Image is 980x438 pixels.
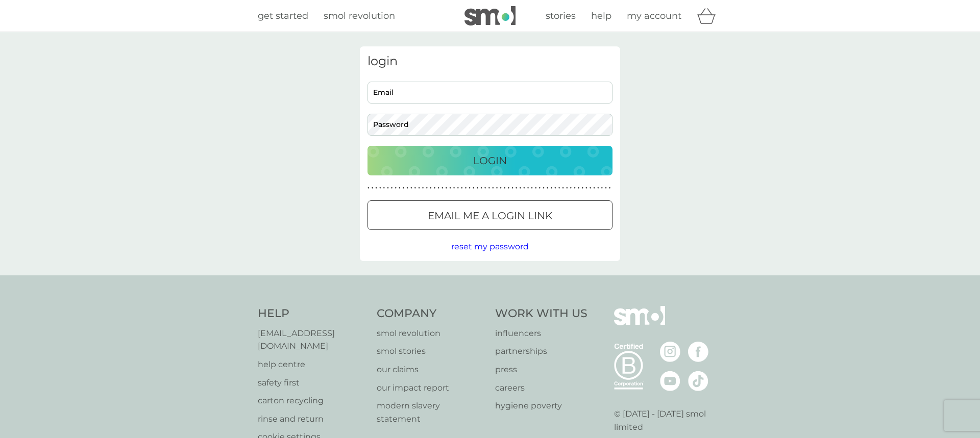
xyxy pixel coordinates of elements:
p: ● [399,186,401,191]
span: reset my password [451,242,529,251]
a: [EMAIL_ADDRESS][DOMAIN_NAME] [258,327,366,353]
p: ● [535,186,537,191]
p: ● [453,186,455,191]
p: ● [410,186,412,191]
p: ● [585,186,587,191]
button: Login [367,146,612,175]
p: ● [418,186,420,191]
p: ● [480,186,482,191]
h4: Help [258,306,366,322]
p: ● [539,186,541,191]
a: carton recycling [258,394,366,407]
a: get started [258,9,308,23]
button: Email me a login link [367,200,612,230]
img: visit the smol Facebook page [688,342,708,362]
p: ● [465,186,467,191]
p: ● [469,186,471,191]
p: ● [516,186,518,191]
span: help [591,10,611,21]
a: rinse and return [258,413,366,426]
h3: login [367,54,612,69]
p: ● [601,186,603,191]
p: ● [590,186,592,191]
p: ● [426,186,428,191]
a: help centre [258,358,366,371]
a: press [495,363,587,376]
p: ● [593,186,595,191]
p: ● [422,186,424,191]
p: ● [570,186,572,191]
a: smol stories [377,345,485,358]
button: reset my password [451,240,529,253]
a: smol revolution [324,9,395,23]
p: ● [383,186,385,191]
p: ● [434,186,436,191]
div: basket [697,6,722,26]
p: ● [574,186,576,191]
p: ● [379,186,381,191]
p: Email me a login link [428,208,552,224]
p: ● [414,186,416,191]
a: smol revolution [377,327,485,340]
p: ● [391,186,393,191]
p: ● [508,186,510,191]
a: stories [546,9,576,23]
a: careers [495,381,587,395]
p: ● [550,186,552,191]
p: ● [437,186,439,191]
p: ● [367,186,370,191]
img: smol [464,6,516,25]
p: ● [375,186,377,191]
img: visit the smol Youtube page [660,371,680,391]
a: partnerships [495,345,587,358]
p: ● [403,186,405,191]
p: ● [527,186,529,191]
p: ● [477,186,479,191]
p: ● [500,186,502,191]
p: ● [578,186,580,191]
p: ● [442,186,444,191]
a: our impact report [377,381,485,395]
span: my account [627,10,681,21]
a: our claims [377,363,485,376]
p: ● [547,186,549,191]
p: ● [492,186,494,191]
p: ● [406,186,408,191]
p: ● [387,186,389,191]
a: safety first [258,376,366,390]
p: ● [554,186,556,191]
p: ● [496,186,498,191]
span: stories [546,10,576,21]
span: smol revolution [324,10,395,21]
p: ● [543,186,545,191]
p: ● [581,186,583,191]
p: ● [605,186,607,191]
p: ● [597,186,599,191]
a: hygiene poverty [495,399,587,413]
p: © [DATE] - [DATE] smol limited [614,407,723,433]
p: ● [484,186,486,191]
p: ● [609,186,611,191]
p: ● [511,186,513,191]
p: Login [473,152,507,169]
p: modern slavery statement [377,399,485,425]
p: ● [457,186,459,191]
p: ● [461,186,463,191]
p: ● [504,186,506,191]
a: influencers [495,327,587,340]
a: help [591,9,611,23]
p: ● [395,186,397,191]
span: get started [258,10,308,21]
